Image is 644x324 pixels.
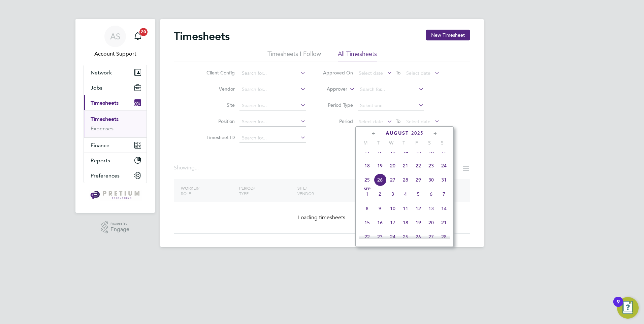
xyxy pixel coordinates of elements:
span: 28 [438,230,450,243]
input: Search for... [239,85,306,94]
span: 21 [438,216,450,229]
div: Timesheets [84,110,147,137]
input: Search for... [358,85,424,94]
span: 22 [361,230,374,243]
span: M [359,140,372,146]
button: New Timesheet [426,30,470,40]
span: 2 [374,188,386,200]
span: Select date [406,70,430,76]
a: Expenses [91,125,114,132]
span: Preferences [91,172,120,179]
input: Select one [358,101,424,110]
span: F [410,140,423,146]
span: 27 [386,173,399,186]
span: Network [91,69,112,76]
span: Timesheets [91,100,119,106]
span: 26 [374,173,386,186]
span: 25 [361,173,374,186]
span: Engage [110,227,129,232]
span: 17 [386,216,399,229]
span: 7 [438,188,450,200]
span: 2025 [411,130,423,136]
input: Search for... [239,133,306,143]
label: Client Config [204,70,235,76]
button: Open Resource Center, 9 new notifications [617,297,639,319]
span: 21 [399,159,412,172]
span: 27 [425,230,438,243]
span: ... [195,164,199,171]
a: ASAccount Support [84,26,147,58]
span: AS [110,32,120,41]
input: Search for... [239,117,306,127]
span: 31 [438,173,450,186]
span: T [372,140,385,146]
span: 20 [139,28,148,36]
span: 18 [361,159,374,172]
button: Finance [84,138,147,153]
span: 30 [425,173,438,186]
span: 12 [374,145,386,158]
input: Search for... [239,69,306,78]
span: 13 [386,145,399,158]
span: Select date [406,119,430,125]
span: 16 [374,216,386,229]
span: 11 [399,202,412,215]
label: Site [204,102,235,108]
span: 25 [399,230,412,243]
a: 20 [131,26,144,47]
label: Approved On [323,70,353,76]
span: 12 [412,202,425,215]
nav: Main navigation [75,19,155,213]
label: Approver [317,86,347,93]
span: 11 [361,145,374,158]
span: Jobs [91,85,102,91]
button: Preferences [84,168,147,183]
span: 15 [412,145,425,158]
div: 9 [617,302,620,311]
button: Timesheets [84,95,147,110]
span: To [394,117,402,126]
span: 20 [386,159,399,172]
span: 6 [425,188,438,200]
li: Timesheets I Follow [267,50,321,62]
span: Reports [91,157,110,164]
span: 8 [361,202,374,215]
span: 3 [386,188,399,200]
span: 20 [425,216,438,229]
h2: Timesheets [174,30,230,43]
span: 16 [425,145,438,158]
label: Timesheet ID [204,134,235,140]
span: Select date [359,119,383,125]
div: Showing [174,164,200,171]
span: 15 [361,216,374,229]
span: 14 [399,145,412,158]
span: 17 [438,145,450,158]
label: Position [204,118,235,124]
span: 23 [374,230,386,243]
span: 5 [412,188,425,200]
label: Period [323,118,353,124]
span: 22 [412,159,425,172]
span: 13 [425,202,438,215]
a: Timesheets [91,116,119,122]
img: pretium-logo-retina.png [89,190,141,201]
span: 1 [361,188,374,200]
span: 14 [438,202,450,215]
li: All Timesheets [338,50,377,62]
span: Account Support [84,50,147,58]
label: Period Type [323,102,353,108]
label: Vendor [204,86,235,92]
span: 19 [412,216,425,229]
a: Go to home page [84,190,147,201]
span: 28 [399,173,412,186]
span: 24 [438,159,450,172]
span: Finance [91,142,109,149]
span: S [423,140,436,146]
span: 19 [374,159,386,172]
span: 10 [386,202,399,215]
button: Jobs [84,80,147,95]
span: Sep [361,188,374,191]
span: 9 [374,202,386,215]
span: August [386,130,409,136]
label: All [439,165,455,172]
